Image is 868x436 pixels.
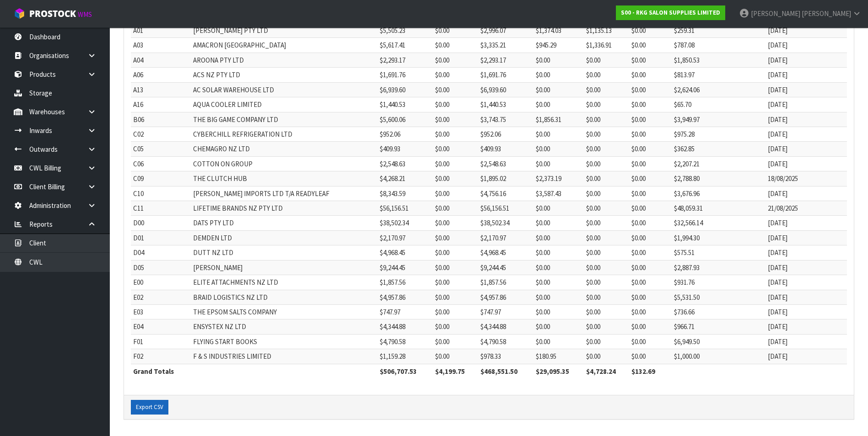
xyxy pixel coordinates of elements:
td: $0.00 [629,142,672,156]
td: $1,000.00 [672,349,766,364]
td: D05 [131,260,191,275]
td: THE BIG GAME COMPANY LTD [191,112,377,127]
span: [DATE] [768,248,787,257]
td: E03 [131,305,191,319]
td: D00 [131,216,191,230]
td: E00 [131,275,191,290]
td: $0.00 [433,290,478,304]
td: $1,856.31 [534,112,584,127]
td: AROONA PTY LTD [191,53,377,67]
td: $0.00 [629,23,672,38]
td: $0.00 [629,305,672,319]
span: $506,707.53 [380,367,417,376]
td: $0.00 [584,230,629,245]
td: $8,343.59 [377,186,433,201]
td: $0.00 [584,142,629,156]
span: [DATE] [768,189,787,198]
td: $1,691.76 [478,68,534,82]
td: $0.00 [433,260,478,275]
td: A16 [131,97,191,112]
span: [DATE] [768,352,787,361]
td: $5,617.41 [377,38,433,53]
td: $0.00 [629,186,672,201]
td: $0.00 [433,82,478,97]
td: $0.00 [584,334,629,349]
td: $3,949.97 [672,112,766,127]
td: $0.00 [433,127,478,141]
td: ACS NZ PTY LTD [191,68,377,82]
td: $1,857.56 [377,275,433,290]
td: $747.97 [377,305,433,319]
td: $0.00 [584,68,629,82]
td: $0.00 [534,53,584,67]
span: [DATE] [768,160,787,168]
td: $4,957.86 [377,290,433,304]
td: $4,344.88 [478,319,534,334]
td: $0.00 [433,171,478,186]
td: $0.00 [584,53,629,67]
td: $2,548.63 [377,156,433,171]
span: [DATE] [768,293,787,302]
td: A04 [131,53,191,67]
td: $0.00 [534,275,584,290]
td: $5,531.50 [672,290,766,304]
span: [DATE] [768,115,787,124]
td: $1,850.53 [672,53,766,67]
span: [DATE] [768,100,787,109]
td: $0.00 [629,53,672,67]
td: FLYING START BOOKS [191,334,377,349]
td: $0.00 [433,68,478,82]
td: ELITE ATTACHMENTS NZ LTD [191,275,377,290]
td: C02 [131,127,191,141]
td: $56,156.51 [377,201,433,216]
td: COTTON ON GROUP [191,156,377,171]
td: E04 [131,319,191,334]
td: $0.00 [534,216,584,230]
span: [DATE] [768,263,787,272]
td: $0.00 [629,230,672,245]
td: $2,207.21 [672,156,766,171]
td: C10 [131,186,191,201]
td: $0.00 [629,68,672,82]
td: $0.00 [629,82,672,97]
td: $0.00 [584,216,629,230]
td: $180.95 [534,349,584,364]
span: $4,728.24 [586,367,616,376]
td: $0.00 [433,23,478,38]
td: $2,788.80 [672,171,766,186]
td: $0.00 [433,245,478,260]
td: $0.00 [433,38,478,53]
td: CHEMAGRO NZ LTD [191,142,377,156]
td: $0.00 [629,245,672,260]
td: $1,440.53 [478,97,534,112]
td: $2,170.97 [478,230,534,245]
td: $0.00 [433,142,478,156]
span: [DATE] [768,56,787,64]
td: $0.00 [629,127,672,141]
td: C05 [131,142,191,156]
td: $0.00 [534,245,584,260]
td: $38,502.34 [478,216,534,230]
td: F & S INDUSTRIES LIMITED [191,349,377,364]
span: [DATE] [768,322,787,331]
td: $0.00 [433,201,478,216]
strong: S00 - RKG SALON SUPPLIES LIMITED [621,9,720,16]
td: $787.08 [672,38,766,53]
td: $0.00 [629,275,672,290]
td: [PERSON_NAME] [191,260,377,275]
td: $9,244.45 [377,260,433,275]
td: $1,994.30 [672,230,766,245]
td: $0.00 [433,97,478,112]
span: $4,199.75 [435,367,465,376]
td: $0.00 [534,97,584,112]
td: $0.00 [433,112,478,127]
td: $4,790.58 [377,334,433,349]
td: $56,156.51 [478,201,534,216]
a: S00 - RKG SALON SUPPLIES LIMITED [616,5,725,20]
td: $65.70 [672,97,766,112]
td: $2,624.06 [672,82,766,97]
img: cube-alt.png [14,8,25,19]
td: $0.00 [584,186,629,201]
td: $4,344.88 [377,319,433,334]
td: $2,293.17 [478,53,534,67]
